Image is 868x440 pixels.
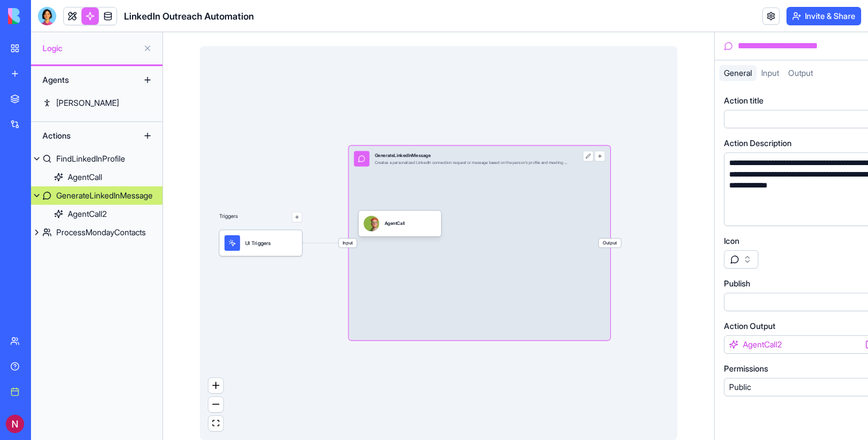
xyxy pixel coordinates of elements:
[31,205,162,223] a: AgentCall2
[42,43,138,54] span: Logic
[219,230,302,256] div: UI Triggers
[31,168,162,186] a: AgentCall
[358,211,441,236] div: AgentCall
[68,208,107,220] div: AgentCall2
[219,212,238,222] p: Triggers
[724,363,768,374] label: Permissions
[31,223,162,242] a: ProcessMondayContacts
[599,239,621,248] span: Output
[375,152,569,159] div: GenerateLinkedInMessage
[56,227,146,238] div: ProcessMondayContacts
[385,220,405,227] div: AgentCall
[37,127,129,145] div: Actions
[6,415,24,433] img: ACg8ocJljcJVg63MWo_Oqugo6CogbWKjB1eTSiEZrtMFNxPnnvPnrg=s96-c
[56,190,153,201] div: GenerateLinkedInMessage
[724,95,764,106] label: Action title
[375,160,569,165] div: Creates a personalized LinkedIn connection request or message based on the person's profile and m...
[31,94,162,112] a: [PERSON_NAME]
[339,239,357,248] span: Input
[68,171,102,183] div: AgentCall
[8,8,79,24] img: logo
[724,235,739,247] label: Icon
[761,68,779,78] span: Input
[56,153,125,164] div: FindLinkedInProfile
[31,150,162,168] a: FindLinkedInProfile
[208,416,223,431] button: fit view
[56,97,119,109] div: [PERSON_NAME]
[245,239,271,247] span: UI Triggers
[724,137,792,149] label: Action Description
[208,378,223,393] button: zoom in
[208,397,223,412] button: zoom out
[219,191,302,256] div: Triggers
[724,320,776,332] label: Action Output
[31,186,162,205] a: GenerateLinkedInMessage
[37,71,129,89] div: Agents
[349,146,610,340] div: InputGenerateLinkedInMessageCreates a personalized LinkedIn connection request or message based o...
[786,7,861,25] button: Invite & Share
[124,9,254,23] span: LinkedIn Outreach Automation
[788,68,813,78] span: Output
[724,278,750,289] label: Publish
[724,68,752,78] span: General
